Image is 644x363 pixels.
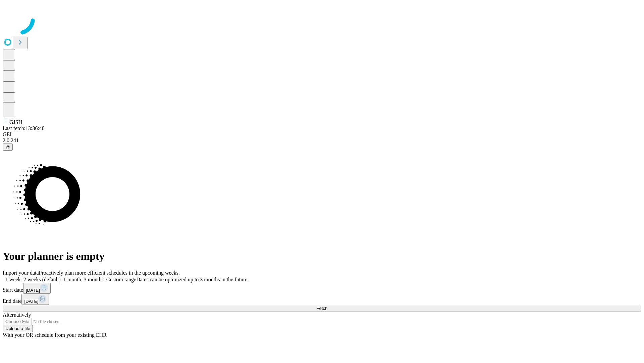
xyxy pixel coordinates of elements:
[3,294,641,305] div: End date
[3,131,641,137] div: GEI
[23,277,61,282] span: 2 weeks (default)
[21,294,49,305] button: [DATE]
[3,332,107,338] span: With your OR schedule from your existing EHR
[3,305,641,312] button: Fetch
[63,277,81,282] span: 1 month
[106,277,136,282] span: Custom range
[39,270,180,276] span: Proactively plan more efficient schedules in the upcoming weeks.
[26,288,40,293] span: [DATE]
[3,283,641,294] div: Start date
[316,306,327,311] span: Fetch
[9,119,22,125] span: GJSH
[3,137,641,144] div: 2.0.241
[84,277,104,282] span: 3 months
[3,325,33,332] button: Upload a file
[3,144,13,151] button: @
[23,283,51,294] button: [DATE]
[3,250,641,263] h1: Your planner is empty
[5,145,10,150] span: @
[24,299,38,304] span: [DATE]
[3,270,39,276] span: Import your data
[3,125,45,131] span: Last fetch: 13:36:40
[3,312,31,318] span: Alternatively
[136,277,249,282] span: Dates can be optimized up to 3 months in the future.
[5,277,21,282] span: 1 week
